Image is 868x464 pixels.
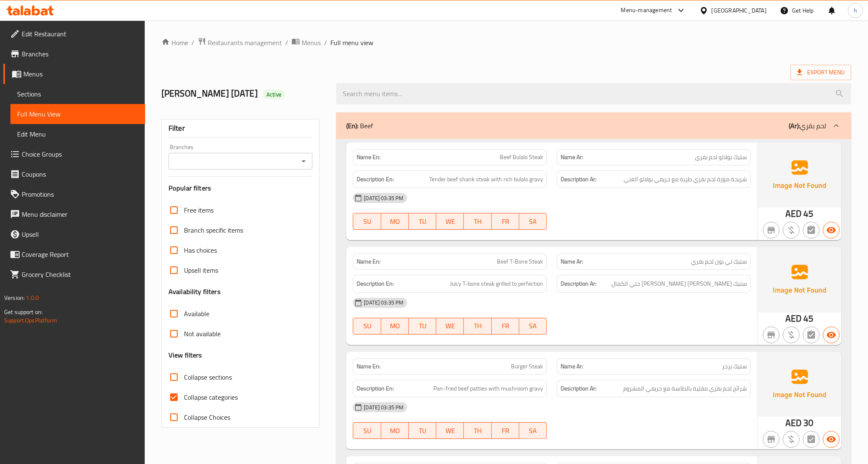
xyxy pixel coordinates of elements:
[803,431,820,448] button: Not has choices
[440,425,460,437] span: WE
[10,104,145,124] a: Full Menu View
[561,153,583,162] strong: Name Ar:
[561,383,596,394] strong: Description Ar:
[357,279,394,289] strong: Description En:
[346,119,358,132] b: (En):
[381,213,409,230] button: MO
[10,124,145,144] a: Edit Menu
[169,350,202,360] h3: View filters
[292,37,321,48] a: Menus
[561,257,583,266] strong: Name Ar:
[436,422,464,439] button: WE
[497,257,543,266] span: Beef T-Bone Steak
[412,425,433,437] span: TU
[184,412,230,422] span: Collapse Choices
[623,383,747,394] span: شرائح لحم بقري مقلية بالطاسة مع جريفي المشروم
[440,320,460,332] span: WE
[22,269,138,279] span: Grocery Checklist
[360,299,407,307] span: [DATE] 03:35 PM
[22,209,138,219] span: Menu disclaimer
[357,153,380,162] strong: Name En:
[3,164,145,184] a: Coupons
[467,216,488,228] span: TH
[3,144,145,164] a: Choice Groups
[22,149,138,159] span: Choice Groups
[357,216,377,228] span: SU
[519,213,547,230] button: SA
[198,37,282,48] a: Restaurants management
[519,318,547,335] button: SA
[353,422,381,439] button: SU
[409,422,436,439] button: TU
[803,222,820,238] button: Not has choices
[22,189,138,199] span: Promotions
[302,38,321,48] span: Menus
[789,121,826,131] p: لحم بقري
[433,383,543,394] span: Pan-fried beef patties with mushroom gravy
[789,119,800,132] b: (Ar):
[381,318,409,335] button: MO
[691,257,747,266] span: ستيك تي بون لحم بقري
[854,6,857,15] span: h
[804,415,814,431] span: 30
[561,279,596,289] strong: Description Ar:
[464,213,491,230] button: TH
[823,222,840,238] button: Available
[783,327,800,343] button: Purchased item
[263,91,285,99] span: Active
[3,244,145,264] a: Coverage Report
[360,403,407,411] span: [DATE] 03:35 PM
[353,318,381,335] button: SU
[3,264,145,284] a: Grocery Checklist
[22,29,138,39] span: Edit Restaurant
[330,38,373,48] span: Full menu view
[804,205,814,222] span: 45
[783,222,800,238] button: Purchased item
[823,327,840,343] button: Available
[450,279,543,289] span: Juicy T-bone steak grilled to perfection
[22,169,138,179] span: Coupons
[621,5,672,15] div: Menu-management
[360,194,407,202] span: [DATE] 03:35 PM
[161,38,188,48] a: Home
[409,318,436,335] button: TU
[184,372,232,382] span: Collapse sections
[169,119,313,137] div: Filter
[758,142,841,208] img: Ae5nvW7+0k+MAAAAAElFTkSuQmCC
[624,174,747,185] span: شريحة موزة لحم بقري طرية مع جريفي بولالو الغني
[184,329,221,339] span: Not available
[17,129,138,139] span: Edit Menu
[3,24,145,44] a: Edit Restaurant
[161,87,327,100] h2: [PERSON_NAME] [DATE]
[385,320,405,332] span: MO
[519,422,547,439] button: SA
[561,362,583,371] strong: Name Ar:
[412,216,433,228] span: TU
[436,318,464,335] button: WE
[169,183,313,193] h3: Popular filters
[440,216,460,228] span: WE
[336,83,851,104] input: search
[357,362,380,371] strong: Name En:
[797,67,845,78] span: Export Menu
[357,174,394,185] strong: Description En:
[758,247,841,312] img: Ae5nvW7+0k+MAAAAAElFTkSuQmCC
[357,320,377,332] span: SU
[803,327,820,343] button: Not has choices
[17,89,138,99] span: Sections
[467,320,488,332] span: TH
[464,318,491,335] button: TH
[804,310,814,327] span: 45
[22,229,138,239] span: Upsell
[184,225,243,235] span: Branch specific items
[500,153,543,162] span: Beef Bulalo Steak
[169,287,221,297] h3: Availability filters
[353,213,381,230] button: SU
[346,121,373,131] p: Beef
[3,224,145,244] a: Upsell
[785,415,802,431] span: AED
[161,37,851,48] nav: breadcrumb
[523,216,543,228] span: SA
[22,49,138,59] span: Branches
[324,38,327,48] li: /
